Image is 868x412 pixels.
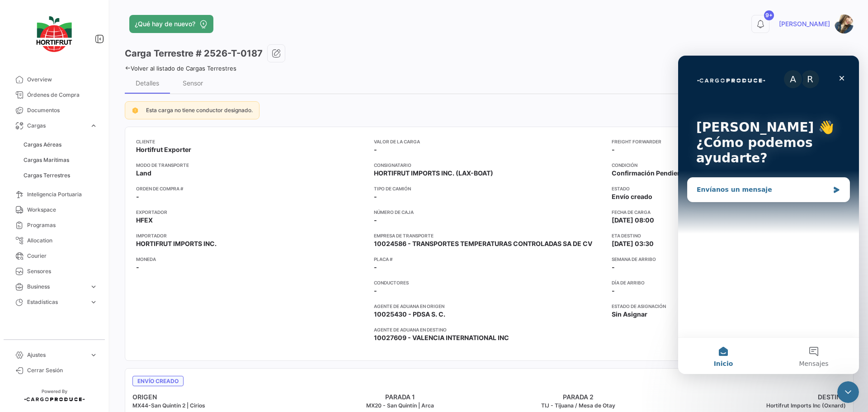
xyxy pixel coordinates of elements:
a: Documentos [7,103,101,118]
span: expand_more [90,298,98,306]
span: - [136,263,139,272]
span: Cargas Terrestres [24,171,70,180]
a: Programas [7,218,101,233]
iframe: Intercom live chat [678,56,859,374]
a: Cargas Aéreas [20,138,101,152]
span: 10027609 - VALENCIA INTERNATIONAL INC [374,333,509,342]
app-card-info-title: Importador [136,232,367,239]
iframe: Intercom live chat [837,381,859,403]
span: Cargas [27,122,86,130]
span: Overview [27,76,98,84]
button: ¿Qué hay de nuevo? [129,15,213,33]
a: Cargas Terrestres [20,169,101,182]
app-card-info-title: Condición [612,161,842,169]
app-card-info-title: Día de Arribo [612,279,842,286]
app-card-info-title: Consignatario [374,161,604,169]
span: Cargas Aéreas [24,141,61,149]
span: expand_more [90,122,98,130]
span: - [612,263,615,272]
h4: DESTINO [668,393,846,402]
a: Sensores [7,264,101,279]
span: 10024586 - TRANSPORTES TEMPERATURAS CONTROLADAS SA DE CV [374,239,592,248]
span: Sensores [27,267,98,275]
span: - [374,216,377,225]
a: Órdenes de Compra [7,87,101,103]
app-card-info-title: Conductores [374,279,604,286]
img: 67520e24-8e31-41af-9406-a183c2b4e474.jpg [835,14,854,33]
app-card-info-title: Freight Forwarder [612,138,842,145]
h4: ORIGEN [132,393,311,402]
span: [DATE] 03:30 [612,239,654,248]
app-card-info-title: Empresa de Transporte [374,232,604,239]
span: HFEX [136,216,153,225]
span: Programas [27,221,98,229]
h5: MX20 - San Quintín | Arca [311,402,490,410]
span: Envío creado [132,376,184,386]
span: [DATE] 08:00 [612,216,654,225]
h5: Hortifrut Imports Inc (Oxnard) [668,402,846,410]
app-card-info-title: Agente de Aduana en Destino [374,326,604,333]
app-card-info-title: ETA Destino [612,232,842,239]
span: [PERSON_NAME] [779,19,830,28]
a: Cargas Marítimas [20,153,101,167]
span: Documentos [27,106,98,114]
span: expand_more [90,351,98,359]
a: Allocation [7,233,101,248]
span: HORTIFRUT IMPORTS INC. (LAX-BOAT) [374,169,493,178]
span: Sin Asignar [612,310,647,319]
div: Detalles [136,79,159,87]
app-card-info-title: Semana de Arribo [612,256,842,263]
div: Sensor [183,79,203,87]
span: Envío creado [612,192,652,201]
a: Workspace [7,202,101,218]
span: 10025430 - PDSA S. C. [374,310,445,319]
app-card-info-title: Orden de Compra # [136,185,367,192]
h5: MX44-San Quintín 2 | Cirios [132,402,311,410]
app-card-info-title: Placa # [374,256,604,263]
span: - [136,192,139,201]
span: - [374,263,377,272]
app-card-info-title: Valor de la Carga [374,138,604,145]
h4: PARADA 1 [311,393,490,402]
span: - [374,192,377,201]
span: Land [136,169,151,178]
span: Allocation [27,237,98,245]
h3: Carga Terrestre # 2526-T-0187 [125,47,263,60]
span: - [374,145,377,154]
h4: PARADA 2 [489,393,668,402]
app-card-info-title: Exportador [136,208,367,216]
span: Cerrar Sesión [27,366,98,374]
span: - [612,145,615,154]
app-card-info-title: Modo de Transporte [136,161,367,169]
app-card-info-title: Fecha de carga [612,208,842,216]
span: Estadísticas [27,298,86,306]
span: Confirmación Pendiente Empresa de Transporte [612,169,761,178]
app-card-info-title: Agente de Aduana en Origen [374,303,604,310]
span: - [612,286,615,295]
app-card-info-title: Tipo de Camión [374,185,604,192]
app-card-info-title: Moneda [136,256,367,263]
app-card-info-title: Estado de Asignación [612,303,842,310]
span: HORTIFRUT IMPORTS INC. [136,239,217,248]
span: expand_more [90,283,98,291]
a: Volver al listado de Cargas Terrestres [125,65,236,72]
app-card-info-title: Estado [612,185,842,192]
span: - [374,286,377,295]
img: logo-hortifrut.svg [32,11,77,57]
span: Courier [27,252,98,260]
span: Órdenes de Compra [27,91,98,99]
span: Workspace [27,206,98,214]
span: Ajustes [27,351,86,359]
app-card-info-title: Número de Caja [374,208,604,216]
